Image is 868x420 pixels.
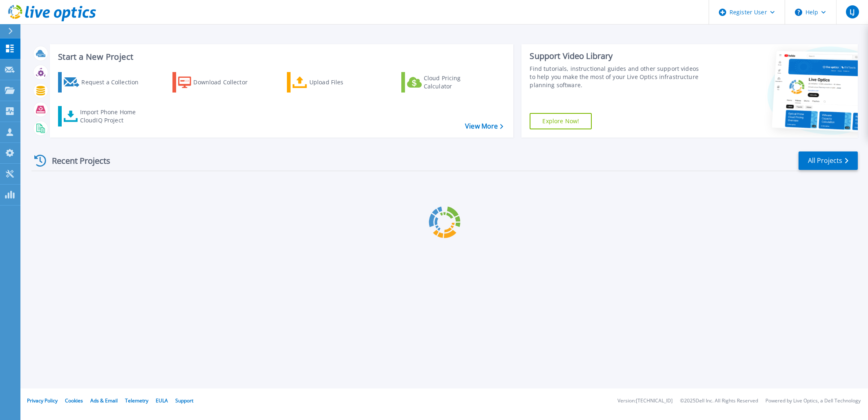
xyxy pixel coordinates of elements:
[80,108,144,124] div: Import Phone Home CloudIQ Project
[424,74,489,90] div: Cloud Pricing Calculator
[799,151,858,170] a: All Projects
[530,51,702,61] div: Support Video Library
[58,52,503,61] h3: Start a New Project
[90,397,118,404] a: Ads & Email
[401,72,492,93] a: Cloud Pricing Calculator
[850,9,855,15] span: LJ
[175,397,193,404] a: Support
[309,74,375,90] div: Upload Files
[287,72,378,93] a: Upload Files
[156,397,168,404] a: EULA
[680,398,758,404] li: © 2025 Dell Inc. All Rights Reserved
[31,151,121,171] div: Recent Projects
[58,72,149,93] a: Request a Collection
[27,397,58,404] a: Privacy Policy
[617,398,673,404] li: Version: [TECHNICAL_ID]
[81,74,147,90] div: Request a Collection
[530,113,592,129] a: Explore Now!
[65,397,83,404] a: Cookies
[193,74,259,90] div: Download Collector
[465,122,503,130] a: View More
[125,397,148,404] a: Telemetry
[765,398,861,404] li: Powered by Live Optics, a Dell Technology
[172,72,264,93] a: Download Collector
[530,65,702,89] div: Find tutorials, instructional guides and other support videos to help you make the most of your L...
